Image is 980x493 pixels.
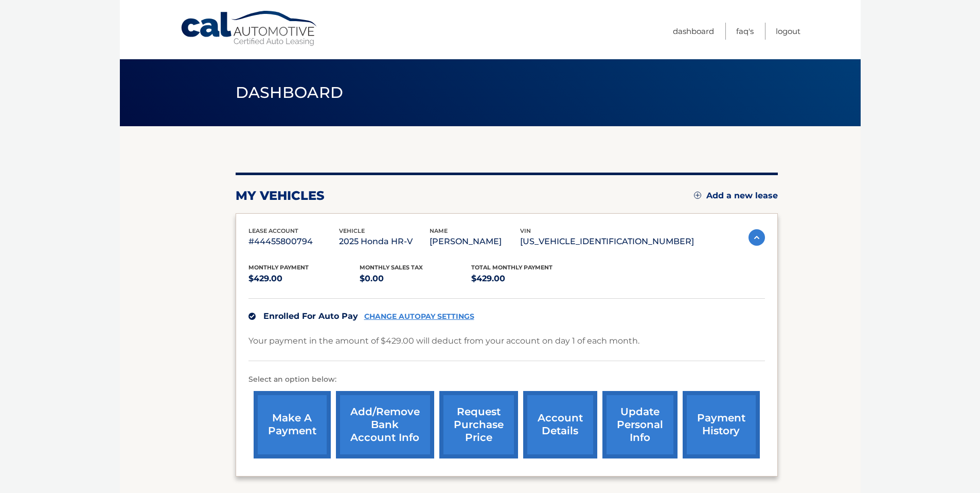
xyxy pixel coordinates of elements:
[683,391,760,458] a: payment history
[336,391,434,458] a: Add/Remove bank account info
[248,264,309,271] span: Monthly Payment
[180,10,319,47] a: Cal Automotive
[236,83,344,102] span: Dashboard
[776,23,800,40] a: Logout
[254,391,331,458] a: make a payment
[430,227,448,234] span: name
[236,188,325,203] h2: my vehicles
[248,334,639,348] p: Your payment in the amount of $429.00 will deduct from your account on day 1 of each month.
[360,264,423,271] span: Monthly sales Tax
[430,234,520,249] p: [PERSON_NAME]
[248,271,360,286] p: $429.00
[471,264,553,271] span: Total Monthly Payment
[471,271,583,286] p: $429.00
[339,234,430,249] p: 2025 Honda HR-V
[694,191,778,201] a: Add a new lease
[736,23,754,40] a: FAQ's
[694,192,701,199] img: add.svg
[364,312,474,321] a: CHANGE AUTOPAY SETTINGS
[360,271,471,286] p: $0.00
[520,234,694,249] p: [US_VEHICLE_IDENTIFICATION_NUMBER]
[520,227,531,234] span: vin
[248,373,765,386] p: Select an option below:
[263,311,358,321] span: Enrolled For Auto Pay
[248,234,339,249] p: #44455800794
[248,313,256,320] img: check.svg
[523,391,597,458] a: account details
[248,227,298,234] span: lease account
[749,229,765,246] img: accordion-active.svg
[339,227,365,234] span: vehicle
[439,391,518,458] a: request purchase price
[602,391,678,458] a: update personal info
[673,23,714,40] a: Dashboard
